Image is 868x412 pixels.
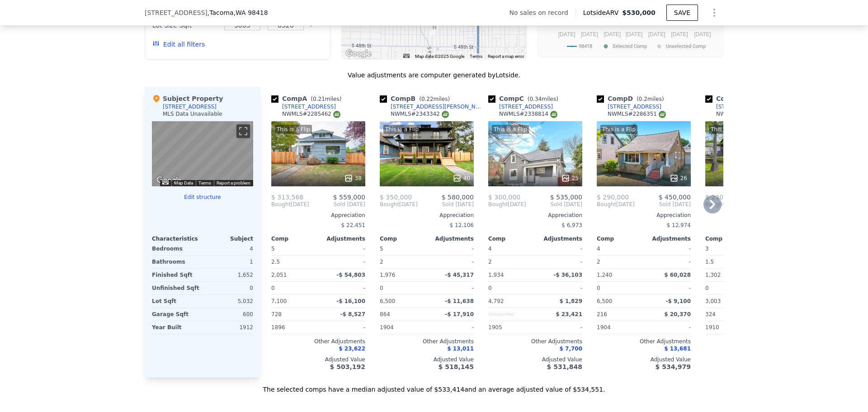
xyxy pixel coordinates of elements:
[597,321,642,334] div: 1904
[597,311,607,317] span: 216
[429,242,474,255] div: -
[597,298,612,304] span: 6,500
[524,96,562,102] span: ( miles)
[318,235,365,242] div: Adjustments
[380,272,395,278] span: 1,976
[666,43,706,49] text: Unselected Comp
[671,31,688,38] text: [DATE]
[198,180,211,185] a: Terms (opens in new tab)
[336,272,365,278] span: -$ 54,803
[152,269,201,281] div: Finished Sqft
[705,103,810,110] a: [STREET_ADDRESS][PERSON_NAME]
[418,201,474,208] span: Sold [DATE]
[579,43,592,49] text: 98418
[488,308,533,321] div: Unspecified
[152,121,253,186] div: Street View
[174,180,193,186] button: Map Data
[597,194,629,201] span: $ 290,000
[666,298,691,304] span: -$ 9,100
[526,201,582,208] span: Sold [DATE]
[716,103,810,110] div: [STREET_ADDRESS][PERSON_NAME]
[447,346,474,352] span: $ 13,011
[380,311,390,317] span: 864
[597,201,635,208] div: [DATE]
[217,180,250,185] a: Report a problem
[664,346,691,352] span: $ 13,681
[597,256,642,268] div: 2
[271,246,275,252] span: 5
[341,222,365,228] span: $ 22,451
[488,103,553,110] a: [STREET_ADDRESS]
[204,321,253,334] div: 1912
[145,8,208,17] span: [STREET_ADDRESS]
[597,285,600,291] span: 0
[561,174,579,183] div: 25
[320,242,365,255] div: -
[330,363,365,370] span: $ 503,192
[716,110,774,118] div: NWMLS # 2372961
[380,201,399,208] span: Bought
[429,256,474,268] div: -
[439,363,474,370] span: $ 518,145
[442,111,449,118] img: NWMLS Logo
[271,201,291,208] span: Bought
[271,256,316,268] div: 2.5
[415,54,464,59] span: Map data ©2025 Google
[604,31,621,38] text: [DATE]
[445,311,474,317] span: -$ 17,910
[705,94,778,103] div: Comp E
[488,338,582,345] div: Other Adjustments
[659,111,666,118] img: NWMLS Logo
[639,96,647,102] span: 0.2
[380,235,427,242] div: Comp
[309,201,365,208] span: Sold [DATE]
[664,272,691,278] span: $ 60,028
[320,256,365,268] div: -
[162,180,169,185] button: Keyboard shortcuts
[509,8,576,17] div: No sales on record
[705,246,709,252] span: 3
[271,212,365,219] div: Appreciation
[499,110,557,118] div: NWMLS # 2338814
[271,103,336,110] a: [STREET_ADDRESS]
[271,338,365,345] div: Other Adjustments
[705,311,716,317] span: 324
[581,31,598,38] text: [DATE]
[271,298,287,304] span: 7,100
[535,235,582,242] div: Adjustments
[659,194,691,201] span: $ 450,000
[705,298,721,304] span: 3,003
[403,54,410,58] button: Keyboard shortcuts
[391,103,485,110] div: [STREET_ADDRESS][PERSON_NAME]
[633,96,667,102] span: ( miles)
[380,212,474,219] div: Appreciation
[204,308,253,321] div: 600
[644,235,691,242] div: Adjustments
[488,256,533,268] div: 2
[234,9,268,16] span: , WA 98418
[429,321,474,334] div: -
[488,54,524,59] a: Report a map error
[152,40,205,49] button: Edit all filters
[333,194,365,201] span: $ 559,000
[709,125,746,134] div: This is a Flip
[271,94,345,103] div: Comp A
[380,94,453,103] div: Comp B
[561,222,582,228] span: $ 6,973
[163,103,217,110] div: [STREET_ADDRESS]
[550,194,582,201] span: $ 535,000
[442,194,474,201] span: $ 580,000
[648,31,665,38] text: [DATE]
[383,125,420,134] div: This is a Flip
[271,194,303,201] span: $ 313,568
[670,174,687,183] div: 26
[667,222,691,228] span: $ 12,974
[597,356,691,363] div: Adjusted Value
[339,346,365,352] span: $ 23,622
[271,321,316,334] div: 1896
[336,298,365,304] span: -$ 16,100
[529,96,542,102] span: 0.34
[646,321,691,334] div: -
[560,346,582,352] span: $ 7,700
[450,222,474,228] span: $ 12,106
